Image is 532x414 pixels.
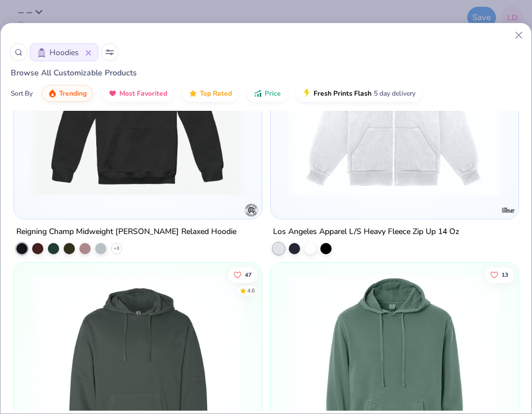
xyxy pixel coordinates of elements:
[1,67,137,78] span: Browse All Customizable Products
[296,85,422,102] button: Fresh Prints Flash5 day delivery
[245,272,252,278] span: 47
[244,202,258,217] img: Reigning Champ logo
[247,85,287,102] button: Price
[265,89,281,98] span: Price
[16,224,236,238] div: Reigning Champ Midweight [PERSON_NAME] Relaxed Hoodie
[228,267,257,283] button: Like
[37,48,46,57] img: Hoodies
[182,85,238,102] button: Top Rated
[502,272,508,278] span: 13
[273,224,459,238] div: Los Angeles Apparel L/S Heavy Fleece Zip Up 14 Oz
[200,89,232,98] span: Top Rated
[247,287,255,295] div: 4.6
[189,89,198,98] img: TopRated.gif
[48,89,57,98] img: trending.gif
[374,87,415,100] span: 5 day delivery
[101,43,119,61] button: Sort Popup Button
[59,89,87,98] span: Trending
[119,89,167,98] span: Most Favorited
[108,89,117,98] img: most_fav.gif
[30,43,99,61] button: HoodiesHoodies
[102,85,173,102] button: Most Favorited
[314,89,372,98] span: Fresh Prints Flash
[11,88,33,98] div: Sort By
[50,47,79,58] span: Hoodies
[42,85,93,102] button: Trending
[500,202,515,217] img: Los Angeles Apparel logo
[302,89,311,98] img: flash.gif
[485,267,514,283] button: Like
[114,245,119,251] span: + 3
